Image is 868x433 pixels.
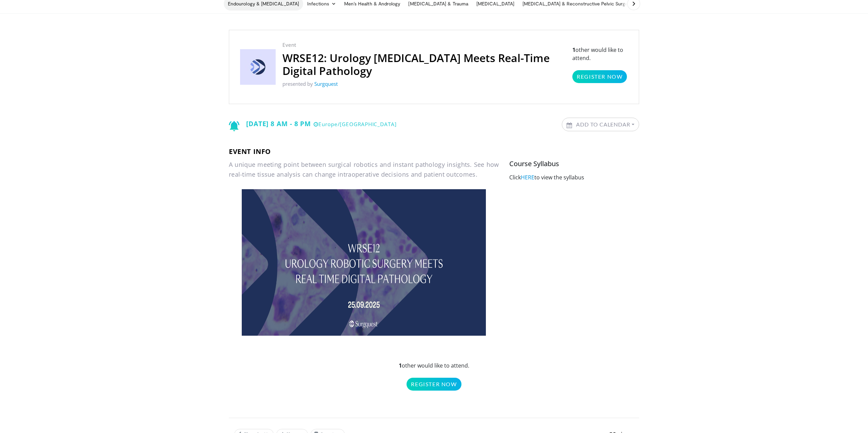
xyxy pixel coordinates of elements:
[282,52,566,77] h2: WRSE12: Urology [MEDICAL_DATA] Meets Real-Time Digital Pathology
[229,361,639,391] p: other would like to attend.
[229,147,639,156] h3: Event info
[242,189,486,336] img: GFgWyAA+N0WxYwaWd8Im+O+asmGiFxrUSRNuniey+J3JPih+kKcxd8DYFxAQPq+pDrC9OvSy0sb97UgExl5gdOb+vEOOHoV7G...
[240,49,276,85] img: Surgquest
[399,362,402,369] strong: 1
[229,118,397,131] div: [DATE] 8 AM - 8 PM
[229,121,239,131] img: Notification icon
[572,46,628,83] p: other would like to attend.
[509,160,639,168] h5: Course Syllabus
[407,378,461,391] a: Register Now
[229,160,499,335] p: A unique meeting point between surgical robotics and instant pathology insights. See how real-tim...
[562,118,639,131] a: Add to Calendar
[509,173,639,181] p: Click to view the syllabus
[282,80,566,88] p: presented by
[572,70,627,83] a: Register Now
[282,41,566,49] p: Event
[314,80,338,87] a: Surgquest
[521,174,534,181] a: HERE
[314,121,397,128] small: Europe/[GEOGRAPHIC_DATA]
[567,122,572,128] img: Calendar icon
[572,46,575,54] strong: 1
